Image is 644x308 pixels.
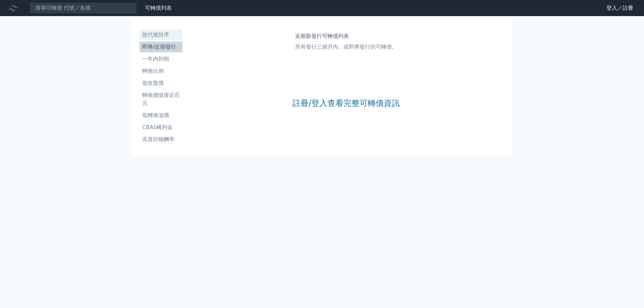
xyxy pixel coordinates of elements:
[140,110,182,121] a: 低轉換溢價
[295,43,397,51] p: 所有發行三個月內、或即將發行的可轉債。
[140,54,182,64] a: 一年內到期
[30,2,137,14] input: 搜尋可轉債 代號／名稱
[140,67,182,75] li: 轉換比例
[140,78,182,88] a: 低收盤價
[140,29,182,40] a: 按代號排序
[145,5,172,11] a: 可轉債列表
[140,43,182,51] li: 即將/近期發行
[292,98,400,109] a: 註冊/登入查看完整可轉債資訊
[140,122,182,133] a: CBAS權利金
[140,66,182,76] a: 轉換比例
[140,91,182,107] li: 轉換價值接近百元
[601,3,639,13] a: 登入／註冊
[140,134,182,145] a: 高賣回報酬率
[140,55,182,63] li: 一年內到期
[140,123,182,131] li: CBAS權利金
[140,90,182,109] a: 轉換價值接近百元
[140,79,182,87] li: 低收盤價
[140,42,182,52] a: 即將/近期發行
[140,111,182,119] li: 低轉換溢價
[140,31,182,39] li: 按代號排序
[295,32,397,40] h1: 近期新發行可轉債列表
[140,135,182,143] li: 高賣回報酬率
